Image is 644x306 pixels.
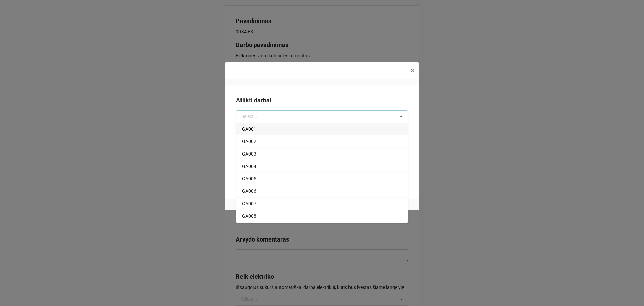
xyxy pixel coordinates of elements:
[242,164,256,169] span: GA004
[242,188,256,194] span: GA006
[242,201,256,206] span: GA007
[242,176,256,181] span: GA005
[242,126,256,132] span: GA001
[236,96,271,105] label: Atlikti darbai
[242,139,256,144] span: GA002
[242,151,256,157] span: GA003
[411,67,414,75] span: ×
[242,213,256,219] span: GA008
